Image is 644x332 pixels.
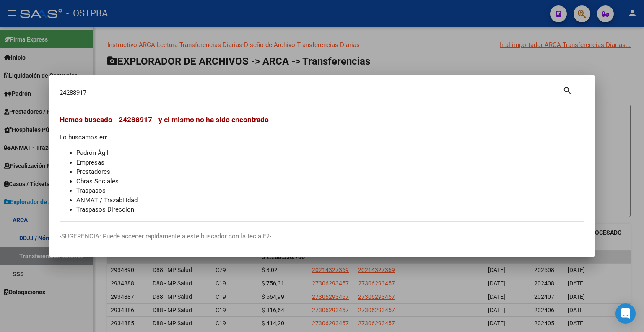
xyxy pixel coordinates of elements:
[76,186,584,196] li: Traspasos
[60,232,584,241] p: -SUGERENCIA: Puede acceder rapidamente a este buscador con la tecla F2-
[563,85,572,95] mat-icon: search
[76,158,584,167] li: Empresas
[76,205,584,214] li: Traspasos Direccion
[76,148,584,158] li: Padrón Ágil
[60,115,269,124] span: Hemos buscado - 24288917 - y el mismo no ha sido encontrado
[60,114,584,214] div: Lo buscamos en:
[615,303,636,324] div: Open Intercom Messenger
[76,196,584,205] li: ANMAT / Trazabilidad
[76,177,584,186] li: Obras Sociales
[76,167,584,177] li: Prestadores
